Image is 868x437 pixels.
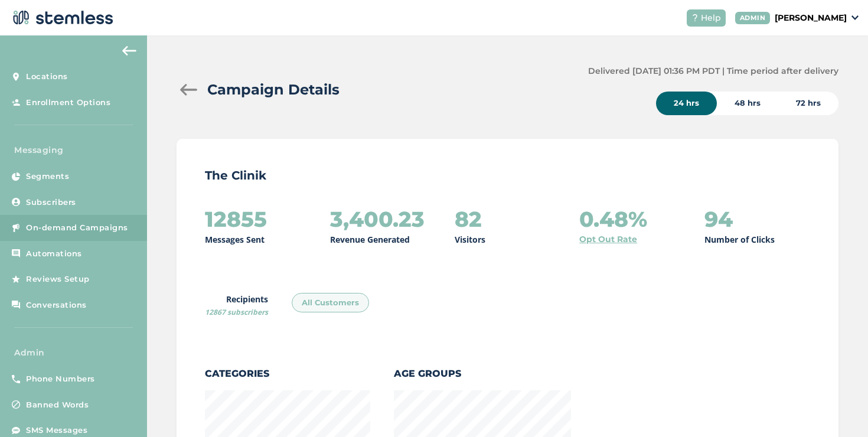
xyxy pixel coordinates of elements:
[588,65,838,77] label: Delivered [DATE] 01:36 PM PDT | Time period after delivery
[205,293,268,318] label: Recipients
[691,14,699,21] img: icon-help-white-03924b79.svg
[292,293,369,313] div: All Customers
[809,380,868,437] iframe: Chat Widget
[205,367,370,381] label: Categories
[205,233,265,246] p: Messages Sent
[717,92,778,115] div: 48 hrs
[26,373,95,385] span: Phone Numbers
[122,46,136,56] img: icon-arrow-back-accent-c549486e.svg
[656,92,717,115] div: 24 hrs
[26,248,82,260] span: Automations
[9,6,113,30] img: logo-dark-0685b13c.svg
[851,15,859,20] img: icon_down-arrow-small-66adaf34.svg
[455,207,482,231] h2: 82
[330,207,425,231] h2: 3,400.23
[704,207,733,231] h2: 94
[26,399,89,411] span: Banned Words
[330,233,410,246] p: Revenue Generated
[26,197,76,208] span: Subscribers
[394,367,571,381] label: Age Groups
[735,12,771,24] div: ADMIN
[205,207,267,231] h2: 12855
[207,79,340,100] h2: Campaign Details
[704,233,775,246] p: Number of Clicks
[579,207,647,231] h2: 0.48%
[778,92,838,115] div: 72 hrs
[455,233,485,246] p: Visitors
[26,222,128,234] span: On-demand Campaigns
[579,233,637,246] a: Opt Out Rate
[26,273,90,285] span: Reviews Setup
[26,71,68,83] span: Locations
[701,12,721,24] span: Help
[205,167,810,184] p: The Clinik
[205,307,268,317] span: 12867 subscribers
[775,12,847,24] p: [PERSON_NAME]
[26,299,87,311] span: Conversations
[26,171,69,182] span: Segments
[26,425,87,436] span: SMS Messages
[26,97,110,109] span: Enrollment Options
